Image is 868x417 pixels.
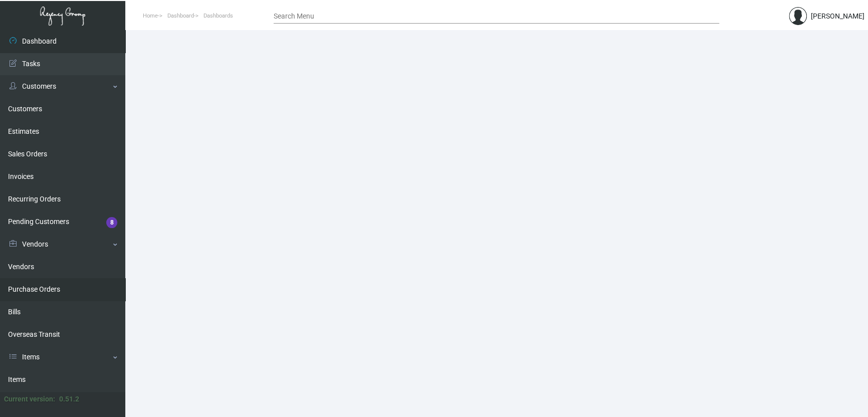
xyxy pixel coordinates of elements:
img: admin@bootstrapmaster.com [789,7,807,25]
span: Dashboard [167,13,194,19]
span: Dashboards [203,13,233,19]
span: Home [143,13,158,19]
div: Current version: [4,394,55,404]
div: [PERSON_NAME] [811,11,864,22]
div: 0.51.2 [59,394,79,404]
